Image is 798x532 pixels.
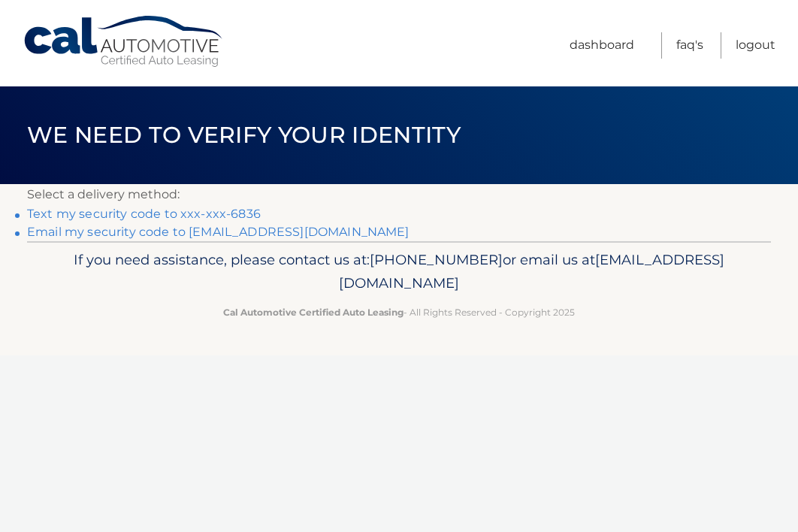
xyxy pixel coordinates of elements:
p: Select a delivery method: [27,184,771,205]
a: Logout [736,32,775,59]
a: Dashboard [570,32,634,59]
span: [PHONE_NUMBER] [370,251,503,268]
a: Text my security code to xxx-xxx-6836 [27,207,261,221]
p: If you need assistance, please contact us at: or email us at [50,248,748,296]
span: We need to verify your identity [27,121,461,149]
p: - All Rights Reserved - Copyright 2025 [50,304,748,320]
a: FAQ's [676,32,703,59]
a: Email my security code to [EMAIL_ADDRESS][DOMAIN_NAME] [27,225,410,239]
strong: Cal Automotive Certified Auto Leasing [223,307,404,318]
a: Cal Automotive [23,15,225,68]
